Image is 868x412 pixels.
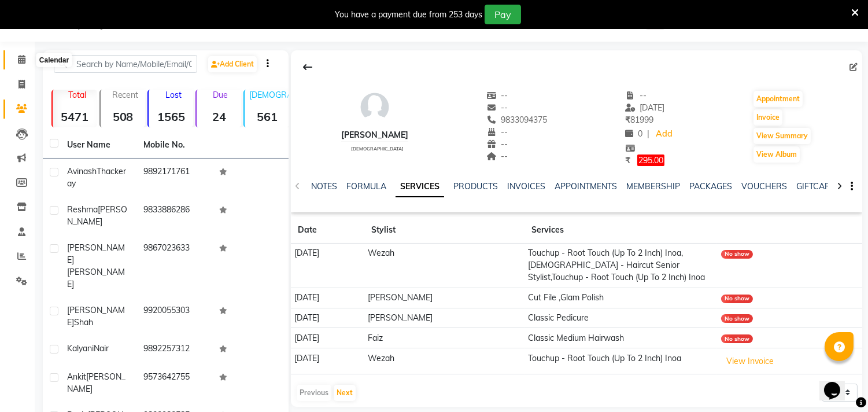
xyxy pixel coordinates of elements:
p: Recent [105,90,145,100]
th: Stylist [364,217,525,244]
a: APPOINTMENTS [555,181,617,192]
button: Next [334,385,356,401]
td: 9573642755 [136,364,213,402]
strong: 24 [197,109,241,124]
span: [PERSON_NAME] [67,267,125,289]
a: INVOICES [507,181,545,192]
img: avatar [357,90,392,124]
button: View Album [754,146,800,163]
strong: 5471 [53,109,97,124]
div: No show [721,334,753,343]
button: Appointment [754,91,803,107]
span: 0 [625,128,642,139]
p: Lost [153,90,193,100]
span: | [647,128,649,140]
span: 295.00 [637,154,664,166]
td: Wezah [364,348,525,374]
p: [DEMOGRAPHIC_DATA] [249,90,289,100]
a: PACKAGES [689,181,732,192]
a: Add Client [208,56,257,72]
span: -- [486,102,508,113]
td: [PERSON_NAME] [364,308,525,328]
button: Pay [485,5,521,24]
input: Search by Name/Mobile/Email/Code [54,55,197,73]
p: Due [199,90,241,100]
th: Mobile No. [136,132,213,159]
button: Invoice [754,109,782,126]
div: No show [721,295,753,303]
td: 9867023633 [136,235,213,297]
span: -- [486,90,508,101]
span: -- [486,139,508,149]
div: Back to Client [296,56,320,78]
span: -- [486,151,508,161]
span: Kalyani [67,343,94,354]
span: [PERSON_NAME] [67,242,125,265]
th: Services [525,217,717,244]
span: Thackeray [67,166,126,189]
div: No show [721,250,753,259]
a: NOTES [311,181,337,192]
td: [DATE] [291,348,364,374]
td: 9892171761 [136,159,213,197]
p: Total [57,90,97,100]
td: [DATE] [291,308,364,328]
td: Touchup - Root Touch (Up To 2 Inch) Inoa [525,348,717,374]
td: [DATE] [291,243,364,288]
td: Touchup - Root Touch (Up To 2 Inch) Inoa,[DEMOGRAPHIC_DATA] - Haircut Senior Stylist,Touchup - Ro... [525,243,717,288]
th: User Name [60,132,136,159]
td: [DATE] [291,328,364,348]
div: [PERSON_NAME] [341,129,408,141]
td: 9920055303 [136,297,213,336]
strong: 508 [101,109,145,124]
a: SERVICES [396,176,444,197]
a: MEMBERSHIP [626,181,680,192]
span: Reshma [67,204,98,215]
strong: 561 [245,109,289,124]
span: -- [625,90,647,101]
span: shah [74,317,93,328]
div: No show [721,314,753,323]
iframe: chat widget [819,366,856,400]
span: Nair [94,343,109,354]
td: Wezah [364,243,525,288]
span: ₹ [625,115,630,125]
div: Calendar [36,53,72,67]
span: [DATE] [625,102,665,113]
a: VOUCHERS [741,181,787,192]
td: 9833886286 [136,197,213,235]
span: 9833094375 [486,115,548,125]
span: Ankit [67,371,86,382]
a: GIFTCARDS [796,181,841,192]
td: Classic Pedicure [525,308,717,328]
span: [DEMOGRAPHIC_DATA] [351,146,404,152]
span: ₹ [625,155,630,165]
a: Add [654,126,674,142]
span: 81999 [625,115,653,125]
td: Classic Medium Hairwash [525,328,717,348]
span: [PERSON_NAME] [67,371,125,394]
button: View Summary [754,128,811,144]
span: Avinash [67,166,97,176]
div: You have a payment due from 253 days [335,9,482,21]
td: [PERSON_NAME] [364,288,525,308]
td: [DATE] [291,288,364,308]
td: Faiz [364,328,525,348]
th: Date [291,217,364,244]
span: [PERSON_NAME] [67,305,125,328]
button: View Invoice [721,352,779,370]
strong: 1565 [149,109,193,124]
td: Cut File ,Glam Polish [525,288,717,308]
td: 9892257312 [136,336,213,364]
a: FORMULA [346,181,386,192]
a: PRODUCTS [453,181,498,192]
span: -- [486,127,508,137]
